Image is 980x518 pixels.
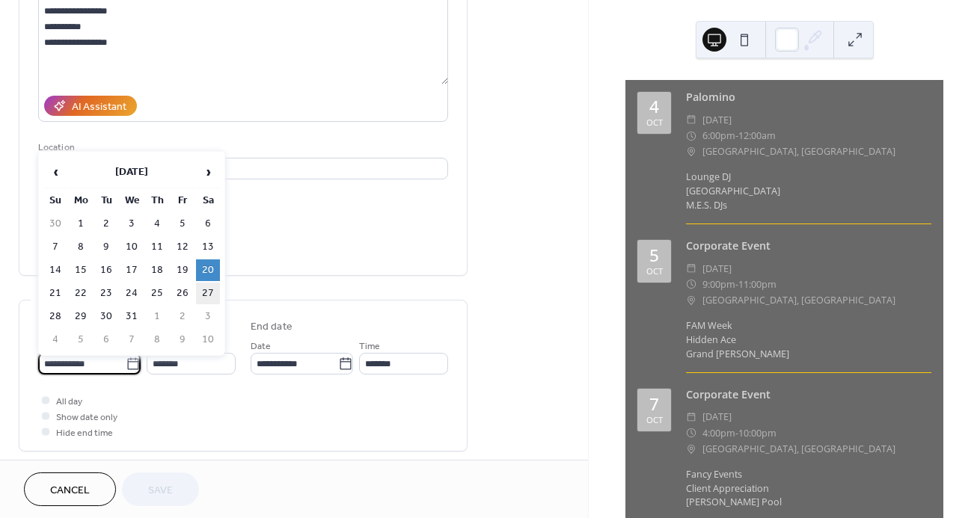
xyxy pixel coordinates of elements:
td: 9 [94,236,118,258]
td: 1 [145,306,169,327]
span: [GEOGRAPHIC_DATA], [GEOGRAPHIC_DATA] [702,292,895,308]
span: All day [56,394,82,410]
div: AI Assistant [72,99,126,115]
th: Sa [196,190,220,212]
th: [DATE] [69,156,195,188]
td: 3 [196,306,220,327]
td: 10 [196,329,220,351]
td: 1 [69,213,93,235]
th: Mo [69,190,93,212]
div: 7 [649,396,659,413]
td: 22 [69,283,93,304]
span: [GEOGRAPHIC_DATA], [GEOGRAPHIC_DATA] [702,441,895,457]
div: ​ [686,292,696,308]
td: 26 [171,283,195,304]
div: ​ [686,441,696,457]
td: 21 [43,283,67,304]
td: 19 [171,259,195,281]
span: ‹ [44,157,67,187]
div: Palomino [686,89,931,105]
td: 29 [69,306,93,327]
td: 8 [69,236,93,258]
div: FAM Week Hidden Ace Grand [PERSON_NAME] [686,319,931,362]
div: Corporate Event [686,386,931,403]
td: 2 [171,306,195,327]
span: 12:00am [738,128,776,144]
div: Corporate Event [686,238,931,254]
td: 28 [43,306,67,327]
td: 17 [120,259,144,281]
td: 30 [94,306,118,327]
span: 4:00pm [702,425,735,441]
th: We [120,190,144,212]
td: 12 [171,236,195,258]
div: ​ [686,128,696,144]
th: Fr [171,190,195,212]
div: ​ [686,277,696,292]
span: Show date only [56,410,117,425]
td: 24 [120,283,144,304]
span: Cancel [50,483,90,499]
span: › [197,157,219,187]
td: 23 [94,283,118,304]
div: 4 [649,99,659,116]
td: 6 [94,329,118,351]
span: - [735,277,738,292]
span: 6:00pm [702,128,735,144]
td: 27 [196,283,220,304]
div: Fancy Events Client Appreciation [PERSON_NAME] Pool [686,468,931,511]
td: 9 [171,329,195,351]
span: - [735,128,738,144]
span: Date [251,339,271,354]
th: Tu [94,190,118,212]
th: Su [43,190,67,212]
span: [DATE] [702,261,732,277]
span: [DATE] [702,112,732,128]
td: 4 [145,213,169,235]
div: Oct [646,267,663,275]
td: 30 [43,213,67,235]
div: ​ [686,112,696,128]
td: 20 [196,259,220,281]
span: Time [359,339,380,354]
td: 7 [43,236,67,258]
td: 14 [43,259,67,281]
div: ​ [686,425,696,441]
span: 9:00pm [702,277,735,292]
span: [GEOGRAPHIC_DATA], [GEOGRAPHIC_DATA] [702,144,895,159]
div: ​ [686,144,696,159]
td: 5 [69,329,93,351]
td: 7 [120,329,144,351]
td: 11 [145,236,169,258]
td: 25 [145,283,169,304]
td: 10 [120,236,144,258]
span: [DATE] [702,409,732,425]
td: 13 [196,236,220,258]
div: Lounge DJ [GEOGRAPHIC_DATA] M.E.S. DJs [686,170,931,213]
button: AI Assistant [44,96,137,116]
td: 8 [145,329,169,351]
div: End date [251,319,293,335]
div: Oct [646,416,663,424]
td: 31 [120,306,144,327]
td: 2 [94,213,118,235]
td: 3 [120,213,144,235]
span: 11:00pm [738,277,777,292]
span: 10:00pm [738,425,777,441]
div: ​ [686,261,696,277]
td: 4 [43,329,67,351]
span: Hide end time [56,425,113,441]
div: Oct [646,118,663,126]
button: Cancel [24,472,116,506]
span: - [735,425,738,441]
div: Location [38,140,445,155]
td: 15 [69,259,93,281]
div: 5 [649,247,659,265]
td: 16 [94,259,118,281]
div: ​ [686,409,696,425]
td: 18 [145,259,169,281]
td: 5 [171,213,195,235]
td: 6 [196,213,220,235]
th: Th [145,190,169,212]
